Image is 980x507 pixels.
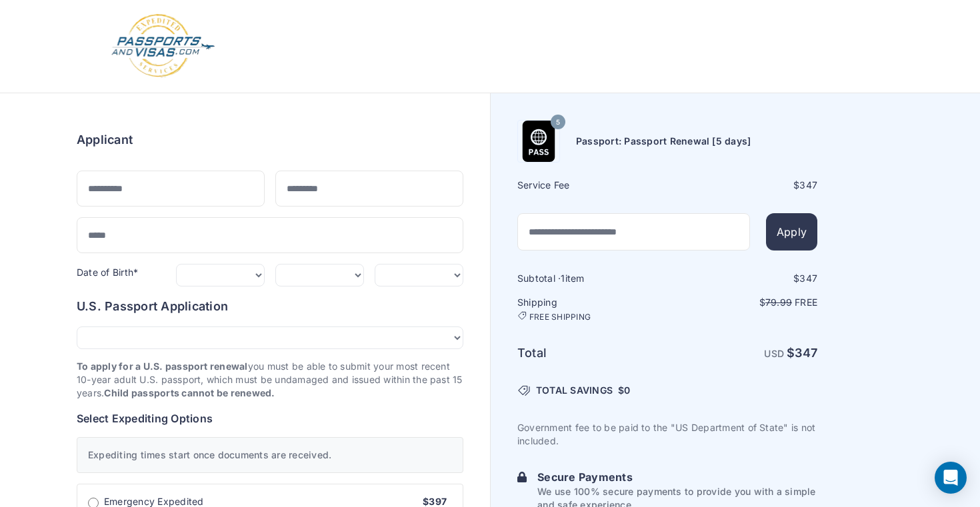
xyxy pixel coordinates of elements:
h6: Subtotal · item [517,272,666,285]
span: $397 [423,496,447,507]
h6: Passport: Passport Renewal [5 days] [576,135,751,148]
span: 347 [795,346,817,360]
p: $ [669,296,817,309]
div: $ [669,179,817,192]
div: Expediting times start once documents are received. [77,437,463,473]
span: 0 [624,384,630,396]
img: Product Name [518,121,559,162]
span: 5 [556,114,560,131]
h6: Select Expediting Options [77,410,463,426]
strong: Child passports cannot be renewed. [104,387,275,398]
strong: To apply for a U.S. passport renewal [77,360,248,372]
span: 1 [561,272,565,284]
span: 79.99 [765,296,792,308]
label: Date of Birth* [77,266,138,278]
h6: Total [517,344,666,362]
h6: Secure Payments [537,469,817,485]
span: TOTAL SAVINGS [536,384,613,397]
p: you must be able to submit your most recent 10-year adult U.S. passport, which must be undamaged ... [77,360,463,400]
span: USD [764,348,784,359]
p: Government fee to be paid to the "US Department of State" is not included. [517,421,817,448]
button: Apply [766,213,817,251]
strong: $ [787,346,817,360]
span: Free [795,296,817,308]
h6: Shipping [517,296,666,322]
h6: Applicant [77,131,133,149]
div: Open Intercom Messenger [935,462,967,494]
span: 347 [799,179,817,191]
h6: U.S. Passport Application [77,297,463,316]
img: Logo [110,13,216,79]
span: $ [618,384,631,397]
div: $ [669,272,817,285]
h6: Service Fee [517,179,666,192]
span: FREE SHIPPING [529,312,591,322]
span: 347 [799,272,817,284]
